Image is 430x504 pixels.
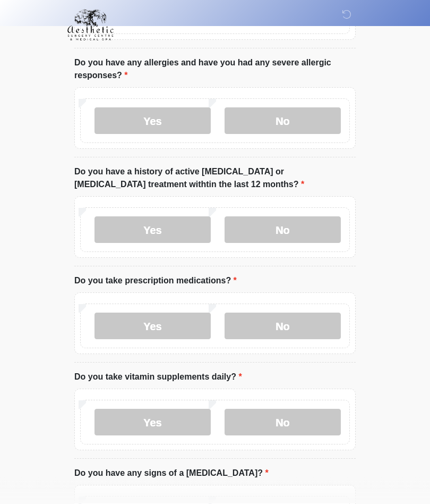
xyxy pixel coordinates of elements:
label: Yes [94,409,211,436]
label: No [225,313,341,340]
label: No [225,217,341,243]
label: Do you have any allergies and have you had any severe allergic responses? [74,57,356,82]
label: Yes [94,313,211,340]
label: Do you have a history of active [MEDICAL_DATA] or [MEDICAL_DATA] treatment withtin the last 12 mo... [74,166,356,191]
label: Yes [94,217,211,243]
label: No [225,409,341,436]
img: Aesthetic Surgery Centre, PLLC Logo [64,8,117,42]
label: Do you take vitamin supplements daily? [74,371,242,384]
label: Do you take prescription medications? [74,275,237,288]
label: No [225,108,341,135]
label: Do you have any signs of a [MEDICAL_DATA]? [74,467,269,480]
label: Yes [94,108,211,135]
